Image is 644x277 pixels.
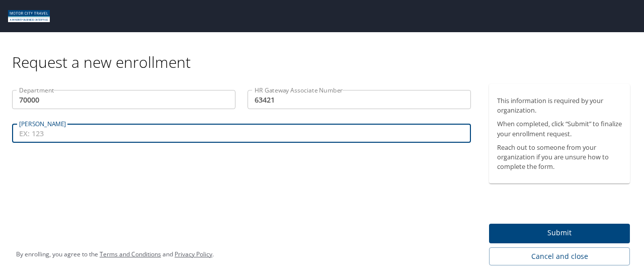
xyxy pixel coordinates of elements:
[497,227,622,239] span: Submit
[12,90,235,109] input: EX: 123456
[497,119,622,138] p: When completed, click “Submit” to finalize your enrollment request.
[489,224,630,243] button: Submit
[497,96,622,115] p: This information is required by your organization.
[12,32,638,72] div: Request a new enrollment
[175,250,212,258] a: Privacy Policy
[489,247,630,266] button: Cancel and close
[8,10,50,22] img: Motor City logo
[12,124,471,143] input: EX: 123
[497,250,622,263] span: Cancel and close
[497,143,622,172] p: Reach out to someone from your organization if you are unsure how to complete the form.
[16,242,214,267] div: By enrolling, you agree to the and .
[248,90,471,109] input: EX: 12345
[100,250,161,258] a: Terms and Conditions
